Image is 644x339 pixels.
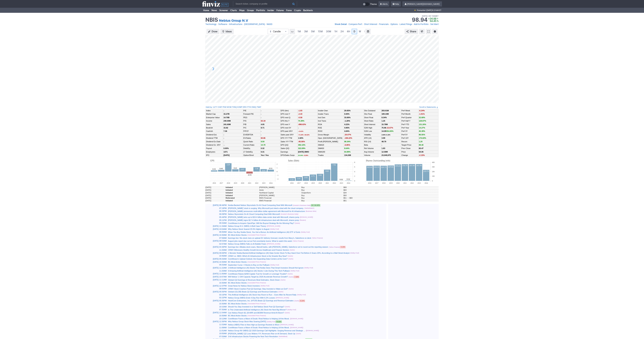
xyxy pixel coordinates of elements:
b: 189.10M [382,113,389,115]
span: • [363,23,364,26]
a: 1H [333,29,339,34]
b: 14.70B [223,116,229,118]
a: Short Ratio [364,120,373,122]
span: 1.20 [419,141,422,143]
a: Futures [275,8,285,13]
span: +34.88 [428,17,436,20]
button: Interval [290,29,295,34]
span: % [437,20,439,22]
a: CRWV Stock Crashes Post Q2 Earnings: Stay Invested or Make an Exit? [228,288,288,290]
span: 14.27% [419,127,425,129]
b: 48.79 [382,141,386,143]
a: W [357,29,363,34]
td: Perf 5Y [401,133,418,136]
a: Short Float [364,116,373,118]
b: 14.09 [382,130,393,132]
td: Shs Float [364,112,381,116]
span: 32.68% [419,116,425,118]
a: Target Price [401,144,411,146]
b: - [261,110,261,112]
b: - [261,116,261,118]
b: 33.06% [344,116,351,118]
b: [DATE] BMO [298,151,309,153]
span: Draw [212,30,218,33]
b: 20.65% [344,110,351,112]
small: - [298,130,303,132]
b: - [261,113,261,115]
td: Inst Trans [318,119,344,123]
a: EPS/Sales Surpr. [281,154,295,156]
a: Insider [266,8,275,13]
b: 4.84% [344,130,350,132]
a: Should You Stay Invested in or Sell Nebius Stock Post Q2 Earnings? [228,306,284,308]
span: -198.22% [344,137,352,139]
a: CHAT [218,106,222,108]
a: 15M [316,29,324,34]
span: • [429,23,430,26]
td: Book/sh [206,126,223,129]
b: 241.60M [223,123,231,125]
a: Nebius Group (NBIS) Ends 4-Day Run With 6.2% Losses [228,297,275,299]
td: Perf Week [401,109,418,112]
a: Will Nebius' 1 GW Capacity Target by 2026 Accelerate Revenue Growth? [228,276,288,278]
td: Volatility [364,133,381,136]
td: Income [206,119,223,123]
a: Nebius (NBIS) Flies to New High as Earnings Rockets to Moon [228,324,279,326]
a: [GEOGRAPHIC_DATA] [244,23,265,26]
b: 4.05 [261,123,264,125]
td: Perf 10Y [401,137,418,140]
span: 5M [311,30,315,33]
a: 15.78M [382,123,388,125]
a: Nebius Group NV (NBIS) Q2 2025 Earnings Call Highlights: Surging Revenue and Strategic ... [228,330,305,332]
td: EPS this Y [280,119,298,123]
span: -0.26% [304,155,308,156]
a: FTHI [247,106,251,108]
a: Nebius Group N.V. (NBIS): A Bull Case Theory [228,225,266,227]
span: -898.63% [298,123,306,125]
span: D [354,30,355,33]
span: -46.62% [304,134,310,136]
td: Perf YTD [401,123,418,126]
a: Nvidia-Backed Nebius Skyrockets On AI Cloud Computing Deal With Microsoft [228,204,292,206]
td: EPS (ttm) [280,109,298,112]
a: Scroll to Statements [419,106,438,108]
span: -0.58 [298,116,302,118]
a: News [210,8,218,13]
a: ULTY [213,106,217,108]
a: Set Alert [430,23,439,26]
span: 131.26% [419,123,426,125]
a: CoreWeave Faces a Wave of Doubt. Rival Nebius Is Helping Lift the Mood. [228,318,289,320]
a: CoreWeave Faces a Wave of Doubt. Rival Nebius Is Helping Lift the Mood. [228,327,289,329]
a: Theme [362,2,377,6]
a: 1 Monster Nvidia-Backed Artificial Intelligence (AI) Data Center Stock To Buy Hand Over Fist Befo... [228,252,350,254]
span: -6.85% [344,144,350,146]
td: Shs Outstand [364,109,381,112]
a: 1.25 [382,120,385,122]
td: Dividend TTM [206,137,223,140]
td: 52W High [364,126,381,129]
strong: 98.94 [412,17,427,23]
td: PEG [243,116,260,119]
td: Sales past 3/5Y [280,133,298,136]
td: Payout [206,147,223,150]
span: 9.59 [261,141,264,143]
a: [PERSON_NAME][DOMAIN_NAME] [402,1,442,7]
b: 4.95% [344,127,350,129]
td: Dividend Ex-Date [206,140,223,143]
a: Software - Infrastructure [218,23,242,26]
button: Explore new features [419,29,425,34]
a: THNQ [232,106,237,108]
a: Great News for Nebius Stock Investors [228,285,260,287]
small: 4.69% 6.19% [382,134,390,136]
span: • [389,23,390,26]
b: 0.00% [344,113,350,115]
b: 15.82 [223,127,228,129]
a: BC-Most Active Stocks [228,303,247,305]
a: CoreWeave's Upbeat Outlook: Are Expanding Data Centers at the Core? [228,258,288,260]
td: EPS next Y [280,112,298,116]
span: Share [410,30,416,33]
div: : [206,106,261,109]
a: 2H [339,29,345,34]
a: When You Buy Nvidia Stock, You Get a Bonus: An Artificial Intelligence (AI) ETF of Sorts [228,231,300,233]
